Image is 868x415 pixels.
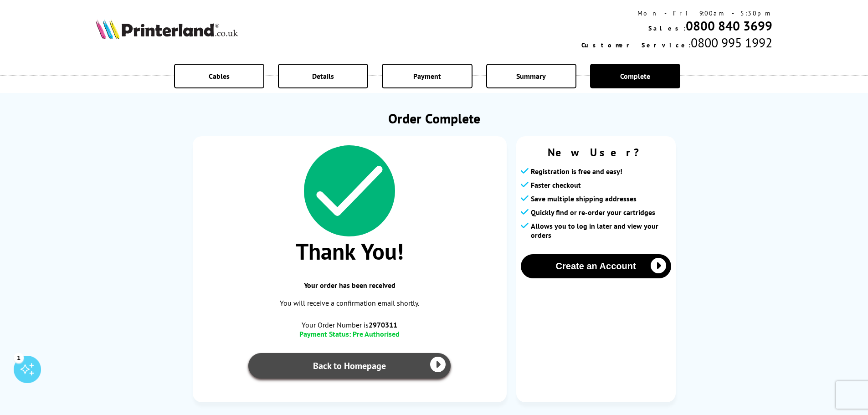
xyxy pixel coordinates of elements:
span: Cables [209,72,230,81]
a: 0800 840 3699 [686,17,772,34]
span: Thank You! [202,236,498,266]
span: Allows you to log in later and view your orders [531,221,671,240]
span: Sales: [648,24,686,32]
span: Registration is free and easy! [531,167,622,176]
span: Pre Authorised [353,329,400,338]
div: 1 [14,353,24,363]
b: 2970311 [369,320,397,329]
span: Save multiple shipping addresses [531,194,637,203]
span: Payment [413,72,441,81]
span: Customer Service: [581,41,691,49]
h1: Order Complete [193,109,676,127]
button: Create an Account [521,254,671,278]
span: Details [312,72,334,81]
span: Complete [620,72,650,81]
span: Faster checkout [531,180,581,190]
span: 0800 995 1992 [691,34,772,51]
span: Payment Status: [299,329,351,338]
span: Quickly find or re-order your cartridges [531,208,655,217]
div: Mon - Fri 9:00am - 5:30pm [581,9,772,17]
span: Your order has been received [202,281,498,290]
span: Your Order Number is [202,320,498,329]
img: Printerland Logo [96,19,238,39]
a: Back to Homepage [248,353,451,379]
span: New User? [521,145,671,159]
span: Summary [516,72,546,81]
p: You will receive a confirmation email shortly. [202,297,498,309]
